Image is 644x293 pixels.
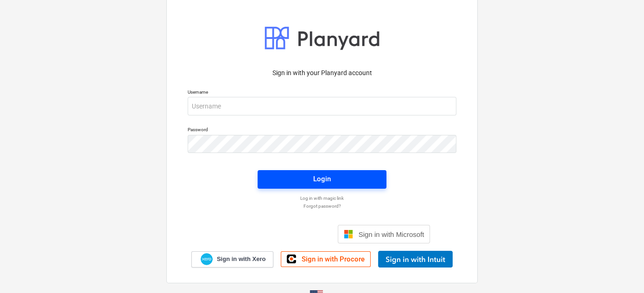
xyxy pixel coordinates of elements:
[344,229,353,239] img: Microsoft logo
[183,203,461,209] a: Forgot password?
[217,255,265,263] span: Sign in with Xero
[188,127,456,134] p: Password
[302,255,365,263] span: Sign in with Procore
[191,251,274,268] a: Sign in with Xero
[313,173,331,185] div: Login
[183,195,461,201] a: Log in with magic link
[258,170,386,189] button: Login
[201,253,213,266] img: Xero logo
[281,251,371,267] a: Sign in with Procore
[188,89,456,97] p: Username
[188,97,456,115] input: Username
[359,230,424,238] span: Sign in with Microsoft
[188,68,456,78] p: Sign in with your Planyard account
[209,224,335,244] iframe: Sign in with Google Button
